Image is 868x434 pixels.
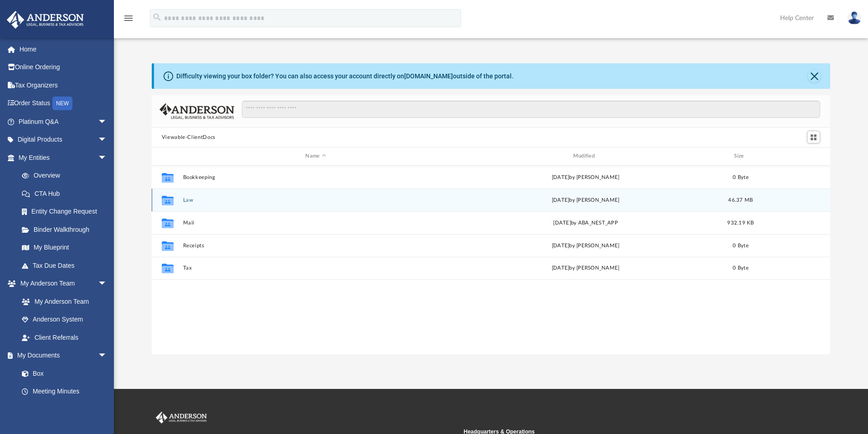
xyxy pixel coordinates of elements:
div: Modified [452,152,719,160]
a: menu [123,17,134,24]
span: arrow_drop_down [98,112,116,131]
div: [DATE] by [PERSON_NAME] [452,241,718,250]
div: [DATE] by ABA_NEST_APP [452,219,718,227]
a: [DOMAIN_NAME] [404,72,453,80]
button: Viewable-ClientDocs [162,133,216,142]
a: Meeting Minutes [13,383,116,401]
a: My Blueprint [13,239,116,257]
a: Platinum Q&Aarrow_drop_down [6,112,121,131]
div: id [156,152,179,160]
div: by [PERSON_NAME] [452,196,718,204]
span: arrow_drop_down [98,131,116,149]
a: Binder Walkthrough [13,220,121,239]
a: Entity Change Request [13,203,121,221]
span: arrow_drop_down [98,275,116,293]
a: Overview [13,167,121,185]
div: Difficulty viewing your box folder? You can also access your account directly on outside of the p... [176,71,514,81]
input: Search files and folders [242,101,820,118]
div: grid [152,166,831,354]
button: Tax [183,265,448,271]
span: 0 Byte [733,266,749,271]
div: id [763,152,827,160]
a: My Anderson Teamarrow_drop_down [6,275,116,293]
a: Client Referrals [13,328,116,347]
button: Mail [183,220,448,226]
a: My Anderson Team [13,292,112,311]
a: Home [6,40,121,58]
div: Size [722,152,759,160]
a: Tax Due Dates [13,256,121,275]
button: Law [183,197,448,203]
a: CTA Hub [13,184,121,203]
img: User Pic [847,11,861,25]
button: Bookkeeping [183,174,448,180]
a: Online Ordering [6,58,121,77]
button: Receipts [183,243,448,249]
button: Close [808,70,821,82]
a: Order StatusNEW [6,94,121,113]
a: Tax Organizers [6,76,121,94]
div: Name [182,152,448,160]
a: Digital Productsarrow_drop_down [6,131,121,149]
span: 932.19 KB [727,220,754,225]
div: NEW [52,97,72,110]
span: 46.37 MB [728,197,753,202]
button: Switch to Grid View [807,131,821,143]
div: [DATE] by [PERSON_NAME] [452,173,718,181]
span: arrow_drop_down [98,347,116,365]
span: arrow_drop_down [98,148,116,167]
a: My Entitiesarrow_drop_down [6,148,121,167]
img: Anderson Advisors Platinum Portal [154,412,209,424]
i: search [152,12,162,22]
img: Anderson Advisors Platinum Portal [4,11,87,29]
span: [DATE] [551,197,569,202]
div: [DATE] by [PERSON_NAME] [452,264,718,272]
i: menu [123,13,134,24]
a: Anderson System [13,311,116,329]
span: 0 Byte [733,243,749,248]
a: My Documentsarrow_drop_down [6,347,116,365]
a: Box [13,364,112,383]
span: 0 Byte [733,174,749,179]
a: Forms Library [13,400,112,419]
